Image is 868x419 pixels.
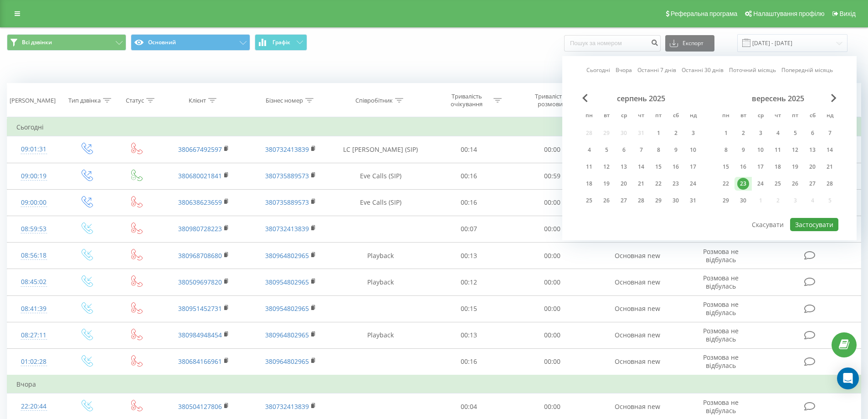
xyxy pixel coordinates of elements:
td: 00:00 [511,216,594,242]
div: чт 7 серп 2025 р. [632,143,650,157]
div: 08:41:39 [16,300,51,318]
abbr: понеділок [719,109,733,123]
div: 22 [652,178,664,190]
div: пн 18 серп 2025 р. [580,177,598,191]
td: Вчора [7,375,861,393]
span: Previous Month [582,94,588,102]
div: пт 29 серп 2025 р. [650,194,667,207]
td: 00:00 [511,348,594,375]
a: 380684166961 [178,357,222,366]
abbr: вівторок [736,109,750,123]
div: 27 [806,178,818,190]
div: чт 28 серп 2025 р. [632,194,650,207]
div: 14 [635,161,647,173]
td: LC [PERSON_NAME] (SIP) [334,136,427,163]
button: Скасувати [747,218,789,231]
a: 380638623659 [178,198,222,207]
div: вт 12 серп 2025 р. [598,160,615,174]
div: сб 20 вер 2025 р. [804,160,821,174]
span: Розмова не відбулась [703,326,739,343]
div: 14 [824,144,836,156]
a: Останні 30 днів [682,66,724,74]
a: 380732413839 [265,224,309,233]
div: 25 [583,195,595,207]
td: 00:15 [427,295,511,322]
div: сб 13 вер 2025 р. [804,143,821,157]
div: 26 [601,195,612,207]
div: 6 [806,127,818,139]
a: 380735889573 [265,198,309,207]
span: Налаштування профілю [753,10,824,17]
div: 21 [824,161,836,173]
div: 28 [824,178,836,190]
div: 01:02:28 [16,353,51,371]
span: Розмова не відбулась [703,300,739,317]
div: 29 [720,195,732,207]
div: 24 [687,178,699,190]
div: 17 [687,161,699,173]
div: пн 11 серп 2025 р. [580,160,598,174]
span: Розмова не відбулась [703,274,739,290]
a: 380732413839 [265,402,309,411]
div: 8 [652,144,664,156]
span: Розмова не відбулась [703,398,739,415]
a: 380735889573 [265,171,309,180]
a: 380667492597 [178,145,222,154]
div: Бізнес номер [266,97,303,104]
div: 18 [772,161,784,173]
div: вересень 2025 [717,94,838,103]
div: 21 [635,178,647,190]
div: сб 2 серп 2025 р. [667,126,684,140]
a: Останні 7 днів [637,66,676,74]
abbr: неділя [823,109,837,123]
div: 22 [720,178,732,190]
a: 380964802965 [265,357,309,366]
div: сб 6 вер 2025 р. [804,126,821,140]
div: вт 9 вер 2025 р. [734,143,752,157]
a: 380951452731 [178,304,222,313]
div: сб 27 вер 2025 р. [804,177,821,191]
div: 5 [601,144,612,156]
abbr: п’ятниця [788,109,802,123]
div: 4 [583,144,595,156]
div: 20 [806,161,818,173]
div: 11 [772,144,784,156]
abbr: вівторок [600,109,613,123]
td: Основная new [594,295,680,322]
td: Eve Calls (SIP) [334,189,427,216]
div: ср 6 серп 2025 р. [615,143,632,157]
div: 10 [755,144,766,156]
abbr: четвер [634,109,648,123]
div: вт 5 серп 2025 р. [598,143,615,157]
td: 00:14 [427,136,511,163]
div: 08:59:53 [16,220,51,238]
div: 15 [652,161,664,173]
div: 28 [635,195,647,207]
div: 16 [737,161,749,173]
div: пт 1 серп 2025 р. [650,126,667,140]
div: 23 [670,178,682,190]
td: 00:00 [511,243,594,269]
div: нд 21 вер 2025 р. [821,160,838,174]
a: 380954802965 [265,278,309,286]
div: 26 [789,178,801,190]
div: 9 [670,144,682,156]
button: Всі дзвінки [7,34,126,51]
div: пн 25 серп 2025 р. [580,194,598,207]
abbr: п’ятниця [652,109,665,123]
div: 22:20:44 [16,398,51,415]
div: нд 3 серп 2025 р. [684,126,702,140]
td: Основная new [594,322,680,348]
div: 9 [737,144,749,156]
td: 00:59 [511,163,594,189]
div: нд 24 серп 2025 р. [684,177,702,191]
div: пт 8 серп 2025 р. [650,143,667,157]
td: Основная new [594,243,680,269]
div: вт 26 серп 2025 р. [598,194,615,207]
div: пт 15 серп 2025 р. [650,160,667,174]
div: 08:45:02 [16,273,51,291]
div: Тривалість розмови [526,93,575,108]
div: 7 [635,144,647,156]
span: Next Month [831,94,837,102]
abbr: четвер [771,109,785,123]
